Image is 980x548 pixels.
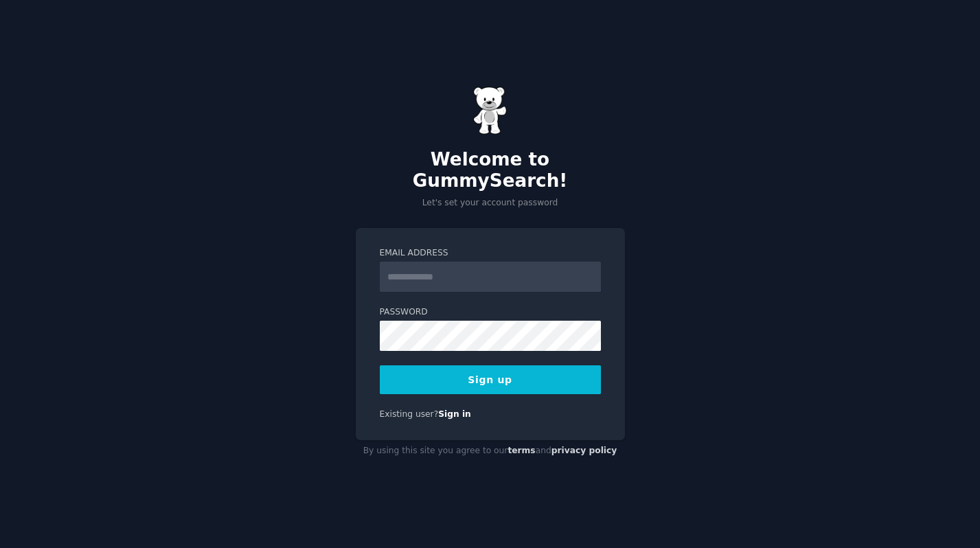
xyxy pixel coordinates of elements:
[356,440,625,462] div: By using this site you agree to our and
[508,446,535,455] a: terms
[380,247,601,260] label: Email Address
[356,197,625,209] p: Let's set your account password
[380,409,439,419] span: Existing user?
[380,365,601,394] button: Sign up
[380,306,601,319] label: Password
[438,409,471,419] a: Sign in
[551,446,617,455] a: privacy policy
[473,87,508,135] img: Gummy Bear
[356,149,625,192] h2: Welcome to GummySearch!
